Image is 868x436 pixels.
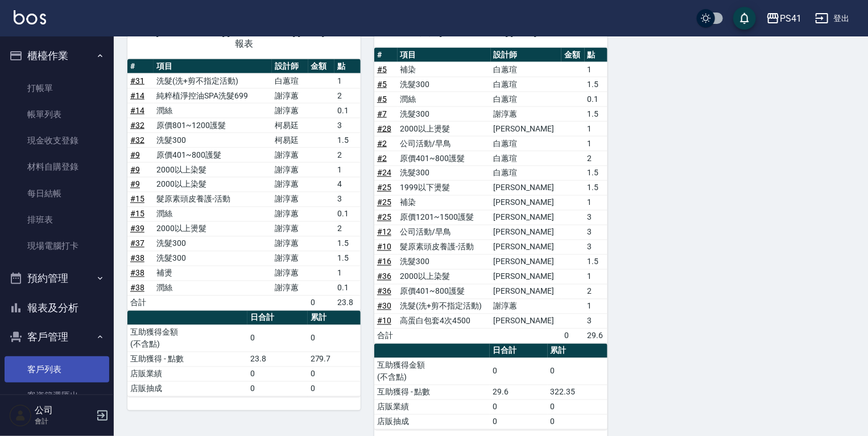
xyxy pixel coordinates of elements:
[398,314,491,328] td: 高蛋白包套4次4500
[377,109,387,118] a: #7
[130,91,144,100] a: #14
[154,236,272,251] td: 洗髮300
[780,11,801,26] div: PS41
[491,48,561,63] th: 設計師
[130,239,144,248] a: #37
[5,75,109,101] a: 打帳單
[374,400,490,414] td: 店販業績
[377,154,387,163] a: #2
[154,73,272,88] td: 洗髮(洗+剪不指定活動)
[154,133,272,147] td: 洗髮300
[398,240,491,254] td: 髮原素頭皮養護-活動
[334,73,361,88] td: 1
[398,106,491,121] td: 洗髮300
[490,358,548,385] td: 0
[585,92,607,106] td: 0.1
[491,240,561,254] td: [PERSON_NAME]
[5,356,109,382] a: 客戶列表
[398,166,491,180] td: 洗髮300
[272,147,308,162] td: 謝淳蕙
[491,166,561,180] td: 白蕙瑄
[398,254,491,269] td: 洗髮300
[491,106,561,121] td: 謝淳蕙
[491,92,561,106] td: 白蕙瑄
[141,27,347,50] span: 26 [PERSON_NAME] [PERSON_NAME] [DATE] 互助報表
[585,299,607,314] td: 1
[5,382,109,409] a: 客資篩選匯出
[548,385,607,400] td: 322.35
[247,367,308,381] td: 0
[548,414,607,429] td: 0
[127,367,247,381] td: 店販業績
[398,299,491,314] td: 洗髮(洗+剪不指定活動)
[585,166,607,180] td: 1.5
[5,207,109,233] a: 排班表
[398,269,491,284] td: 2000以上染髮
[130,76,144,85] a: #31
[130,195,144,204] a: #15
[272,133,308,147] td: 柯易廷
[585,106,607,121] td: 1.5
[491,136,561,151] td: 白蕙瑄
[491,180,561,195] td: [PERSON_NAME]
[247,325,308,352] td: 0
[154,147,272,162] td: 原價401~800護髮
[272,192,308,207] td: 謝淳蕙
[35,405,93,416] h5: 公司
[154,162,272,177] td: 2000以上染髮
[377,228,391,237] a: #12
[154,59,272,74] th: 項目
[374,48,398,63] th: #
[9,404,32,427] img: Person
[374,344,607,430] table: a dense table
[308,59,334,74] th: 金額
[585,136,607,151] td: 1
[272,266,308,281] td: 謝淳蕙
[247,311,308,326] th: 日合計
[491,284,561,299] td: [PERSON_NAME]
[398,121,491,136] td: 2000以上燙髮
[154,281,272,295] td: 潤絲
[130,269,144,278] a: #38
[130,165,140,174] a: #9
[398,151,491,166] td: 原價401~800護髮
[5,233,109,259] a: 現場電腦打卡
[491,314,561,328] td: [PERSON_NAME]
[127,325,247,352] td: 互助獲得金額 (不含點)
[377,183,391,192] a: #25
[127,311,361,397] table: a dense table
[811,8,854,29] button: 登出
[272,103,308,118] td: 謝淳蕙
[154,177,272,192] td: 2000以上染髮
[491,121,561,136] td: [PERSON_NAME]
[130,209,144,219] a: #15
[130,224,144,233] a: #39
[154,266,272,281] td: 補燙
[585,284,607,299] td: 2
[130,283,144,293] a: #38
[585,151,607,166] td: 2
[5,264,109,293] button: 預約管理
[272,281,308,295] td: 謝淳蕙
[585,328,607,343] td: 29.6
[491,299,561,314] td: 謝淳蕙
[377,242,391,252] a: #10
[398,180,491,195] td: 1999以下燙髮
[127,352,247,367] td: 互助獲得 - 點數
[334,88,361,103] td: 2
[377,94,387,104] a: #5
[490,385,548,400] td: 29.6
[334,207,361,221] td: 0.1
[585,314,607,328] td: 3
[548,400,607,414] td: 0
[130,150,140,159] a: #9
[374,48,607,344] table: a dense table
[272,177,308,192] td: 謝淳蕙
[377,316,391,326] a: #10
[377,257,391,266] a: #16
[585,225,607,240] td: 3
[334,177,361,192] td: 4
[398,195,491,210] td: 補染
[585,210,607,225] td: 3
[377,302,391,311] a: #30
